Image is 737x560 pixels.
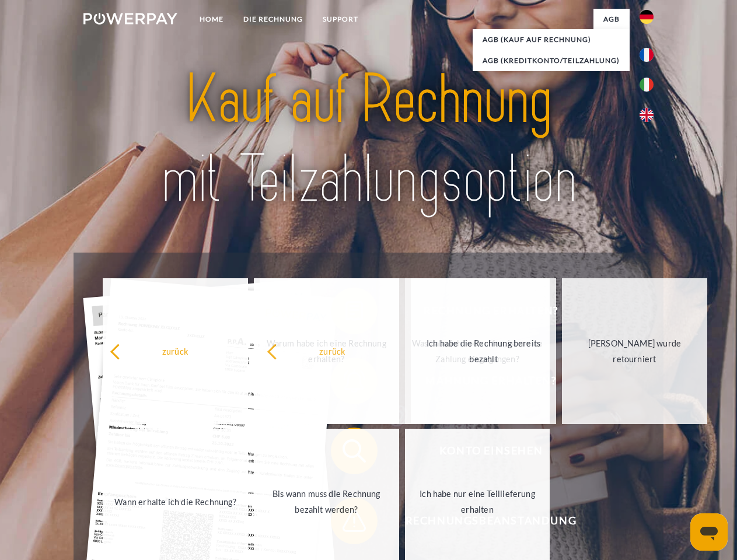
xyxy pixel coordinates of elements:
img: en [640,108,654,122]
div: zurück [267,343,398,359]
img: logo-powerpay-white.svg [83,13,177,24]
img: fr [640,48,654,62]
iframe: Schaltfläche zum Öffnen des Messaging-Fensters [690,513,728,551]
img: de [640,10,654,24]
div: Ich habe die Rechnung bereits bezahlt [418,335,549,367]
div: [PERSON_NAME] wurde retourniert [569,335,700,367]
a: AGB (Kauf auf Rechnung) [473,29,630,50]
div: zurück [110,343,241,359]
a: agb [593,9,630,30]
img: title-powerpay_de.svg [111,56,626,223]
a: DIE RECHNUNG [233,9,313,30]
img: it [640,78,654,92]
a: Home [190,9,233,30]
a: AGB (Kreditkonto/Teilzahlung) [473,50,630,71]
div: Bis wann muss die Rechnung bezahlt werden? [261,486,392,517]
div: Ich habe nur eine Teillieferung erhalten [412,486,543,517]
div: Wann erhalte ich die Rechnung? [110,494,241,509]
a: SUPPORT [313,9,368,30]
